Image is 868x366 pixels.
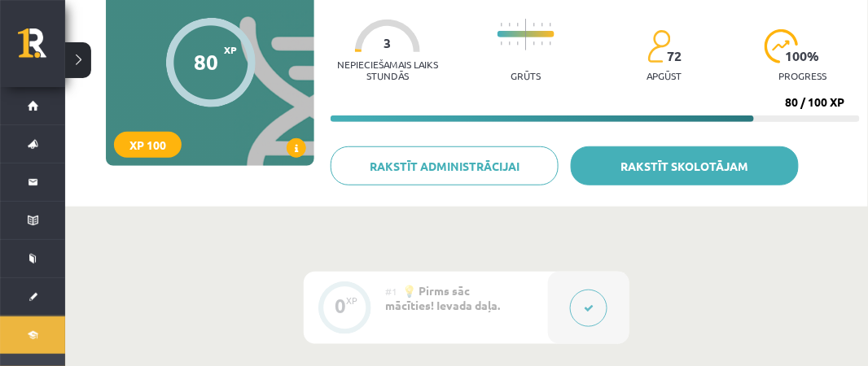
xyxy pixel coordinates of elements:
img: icon-short-line-57e1e144782c952c97e751825c79c345078a6d821885a25fce030b3d8c18986b.svg [517,41,519,46]
a: Rakstīt administrācijai [331,146,559,185]
span: 100 % [786,49,821,63]
img: students-c634bb4e5e11cddfef0936a35e636f08e4e9abd3cc4e673bd6f9a4125e45ecb1.svg [647,29,671,63]
img: icon-short-line-57e1e144782c952c97e751825c79c345078a6d821885a25fce030b3d8c18986b.svg [509,41,511,46]
span: XP [224,44,237,55]
a: Rakstīt skolotājam [571,146,799,185]
p: Nepieciešamais laiks stundās [331,59,445,81]
p: Grūts [511,70,541,81]
img: icon-short-line-57e1e144782c952c97e751825c79c345078a6d821885a25fce030b3d8c18986b.svg [550,23,551,27]
img: icon-short-line-57e1e144782c952c97e751825c79c345078a6d821885a25fce030b3d8c18986b.svg [533,23,535,27]
img: icon-progress-161ccf0a02000e728c5f80fcf4c31c7af3da0e1684b2b1d7c360e028c24a22f1.svg [765,29,800,63]
img: icon-short-line-57e1e144782c952c97e751825c79c345078a6d821885a25fce030b3d8c18986b.svg [517,23,519,27]
img: icon-short-line-57e1e144782c952c97e751825c79c345078a6d821885a25fce030b3d8c18986b.svg [501,23,502,27]
span: 💡 Pirms sāc mācīties! Ievada daļa. [385,283,500,312]
div: 0 [335,298,346,313]
a: Rīgas 1. Tālmācības vidusskola [18,28,65,69]
img: icon-short-line-57e1e144782c952c97e751825c79c345078a6d821885a25fce030b3d8c18986b.svg [533,41,535,46]
img: icon-short-line-57e1e144782c952c97e751825c79c345078a6d821885a25fce030b3d8c18986b.svg [509,23,511,27]
img: icon-short-line-57e1e144782c952c97e751825c79c345078a6d821885a25fce030b3d8c18986b.svg [541,23,543,27]
div: XP 100 [114,132,182,158]
div: 80 [195,50,219,74]
img: icon-short-line-57e1e144782c952c97e751825c79c345078a6d821885a25fce030b3d8c18986b.svg [550,41,551,46]
span: 3 [384,36,392,50]
img: icon-short-line-57e1e144782c952c97e751825c79c345078a6d821885a25fce030b3d8c18986b.svg [541,41,543,46]
span: #1 [385,285,397,298]
img: icon-long-line-d9ea69661e0d244f92f715978eff75569469978d946b2353a9bb055b3ed8787d.svg [525,19,527,50]
div: XP [346,296,357,305]
p: apgūst [647,70,682,81]
span: 72 [668,49,682,63]
p: progress [779,70,827,81]
img: icon-short-line-57e1e144782c952c97e751825c79c345078a6d821885a25fce030b3d8c18986b.svg [501,41,502,46]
